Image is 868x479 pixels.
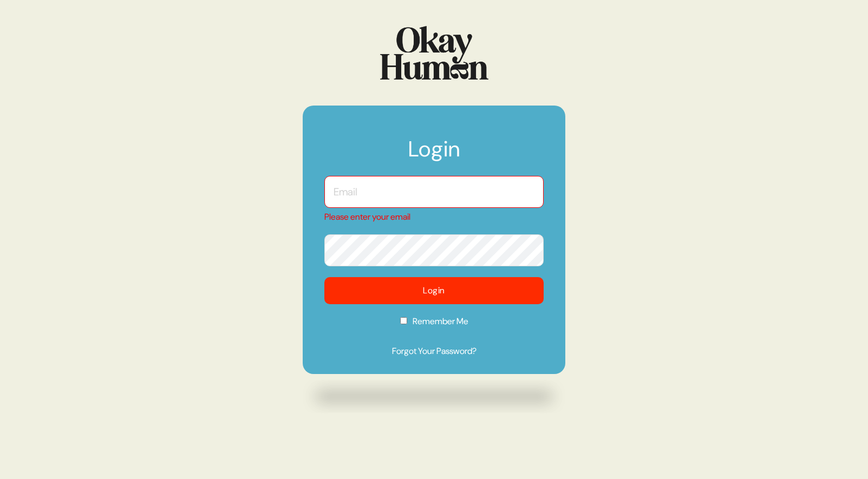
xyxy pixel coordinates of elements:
h1: Login [324,138,544,170]
img: Logo [380,26,488,80]
a: Forgot Your Password? [324,345,544,358]
button: Login [324,277,544,304]
input: Email [324,176,544,208]
input: Remember Me [400,317,407,324]
img: Drop shadow [303,379,565,414]
label: Remember Me [324,315,544,335]
div: Please enter your email [324,211,544,224]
